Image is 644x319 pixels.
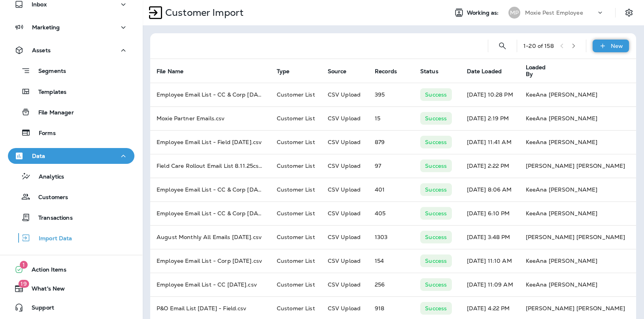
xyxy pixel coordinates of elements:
[321,83,368,106] td: CSV Upload
[321,201,368,225] td: CSV Upload
[277,68,290,75] span: Type
[461,178,519,201] td: [DATE] 8:06 AM
[523,43,554,49] div: 1 - 20 of 158
[425,163,447,169] p: Success
[157,68,183,75] span: File Name
[467,68,512,75] span: Date Loaded
[425,234,447,240] p: Success
[461,130,519,154] td: [DATE] 11:41 AM
[461,154,519,178] td: [DATE] 2:22 PM
[425,305,447,311] p: Success
[519,249,636,273] td: KeeAna [PERSON_NAME]
[368,201,414,225] td: 405
[467,68,502,75] span: Date Loaded
[526,64,550,78] span: Loaded By
[508,7,520,19] div: MP
[8,42,134,58] button: Assets
[32,24,60,30] p: Marketing
[611,43,623,49] p: New
[150,106,270,130] td: Moxie Partner Emails.csv
[495,38,510,54] button: Search Import
[425,139,447,145] p: Success
[467,9,500,16] span: Working as:
[150,178,270,201] td: Employee Email List - CC & Corp [DATE].csv
[328,68,357,75] span: Source
[420,68,438,75] span: Status
[150,130,270,154] td: Employee Email List - Field [DATE].csv
[368,154,414,178] td: 97
[368,273,414,296] td: 256
[8,104,134,120] button: File Manager
[8,19,134,35] button: Marketing
[24,266,66,276] span: Action Items
[461,201,519,225] td: [DATE] 6:10 PM
[31,235,72,243] p: Import Data
[425,115,447,122] p: Success
[150,83,270,106] td: Employee Email List - CC & Corp [DATE].csv
[420,68,449,75] span: Status
[150,273,270,296] td: Employee Email List - CC [DATE].csv
[24,304,54,314] span: Support
[519,273,636,296] td: KeeAna [PERSON_NAME]
[8,62,134,79] button: Segments
[24,285,65,295] span: What's New
[150,225,270,249] td: August Monthly All Emails [DATE].csv
[30,89,66,96] p: Templates
[270,249,321,273] td: Customer List
[328,68,347,75] span: Source
[150,154,270,178] td: Field Care Rollout Email List 8.11.25csv.csv
[368,130,414,154] td: 879
[321,249,368,273] td: CSV Upload
[8,281,134,296] button: 19What's New
[321,130,368,154] td: CSV Upload
[461,225,519,249] td: [DATE] 3:48 PM
[8,83,134,100] button: Templates
[375,68,407,75] span: Records
[270,225,321,249] td: Customer List
[425,258,447,264] p: Success
[18,280,29,288] span: 19
[368,249,414,273] td: 154
[277,68,300,75] span: Type
[519,83,636,106] td: KeeAna [PERSON_NAME]
[32,153,45,159] p: Data
[31,173,64,181] p: Analytics
[30,109,74,117] p: File Manager
[526,64,561,78] span: Loaded By
[461,273,519,296] td: [DATE] 11:09 AM
[622,6,636,20] button: Settings
[461,106,519,130] td: [DATE] 2:19 PM
[8,230,134,246] button: Import Data
[425,210,447,216] p: Success
[162,7,244,19] p: Customer Import
[8,124,134,141] button: Forms
[150,201,270,225] td: Employee Email List - CC & Corp [DATE].csv
[321,106,368,130] td: CSV Upload
[30,68,66,76] p: Segments
[270,273,321,296] td: Customer List
[461,83,519,106] td: [DATE] 10:28 PM
[425,91,447,98] p: Success
[368,106,414,130] td: 15
[525,9,583,16] p: Moxie Pest Employee
[321,273,368,296] td: CSV Upload
[425,186,447,193] p: Success
[368,225,414,249] td: 1303
[270,106,321,130] td: Customer List
[519,201,636,225] td: KeeAna [PERSON_NAME]
[32,47,51,53] p: Assets
[20,261,28,269] span: 1
[8,300,134,315] button: Support
[31,130,56,137] p: Forms
[30,215,73,222] p: Transactions
[425,281,447,288] p: Success
[8,209,134,226] button: Transactions
[321,225,368,249] td: CSV Upload
[519,130,636,154] td: KeeAna [PERSON_NAME]
[519,178,636,201] td: KeeAna [PERSON_NAME]
[157,68,194,75] span: File Name
[8,262,134,277] button: 1Action Items
[368,83,414,106] td: 395
[519,106,636,130] td: KeeAna [PERSON_NAME]
[270,201,321,225] td: Customer List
